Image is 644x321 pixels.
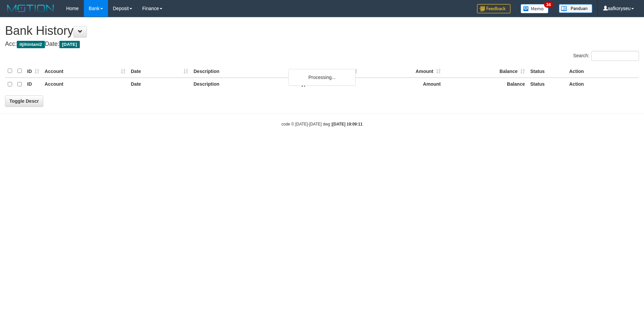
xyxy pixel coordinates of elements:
[281,122,363,127] small: code © [DATE]-[DATE] dwg |
[360,65,443,78] th: Amount
[296,65,360,78] th: Type
[191,65,296,78] th: Description
[5,41,639,48] h4: Acc: Date:
[443,65,528,78] th: Balance
[360,78,443,91] th: Amount
[443,78,528,91] th: Balance
[567,78,639,91] th: Action
[42,78,128,91] th: Account
[528,78,567,91] th: Status
[24,65,42,78] th: ID
[559,4,592,13] img: panduan.png
[24,78,42,91] th: ID
[191,78,296,91] th: Description
[521,4,549,13] img: Button%20Memo.svg
[5,95,43,107] a: Toggle Descr
[591,51,639,61] input: Search:
[5,24,639,37] h1: Bank History
[573,51,639,61] label: Search:
[477,4,511,13] img: Feedback.jpg
[288,69,356,86] div: Processing...
[544,2,553,8] span: 34
[128,78,191,91] th: Date
[59,41,80,48] span: [DATE]
[5,3,56,13] img: MOTION_logo.png
[332,122,363,127] strong: [DATE] 19:09:11
[567,65,639,78] th: Action
[528,65,567,78] th: Status
[17,41,45,48] span: itjihintani2
[128,65,191,78] th: Date
[42,65,128,78] th: Account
